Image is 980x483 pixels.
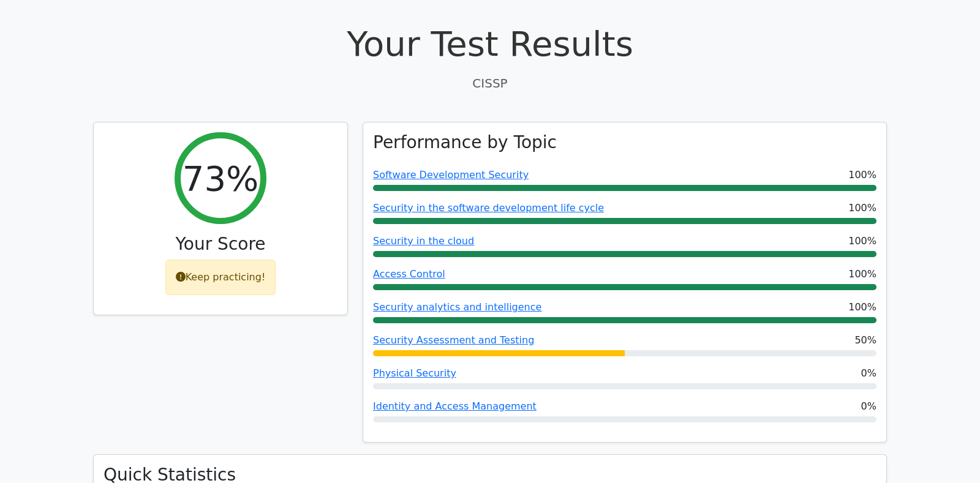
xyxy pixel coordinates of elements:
a: Identity and Access Management [373,400,537,412]
a: Access Control [373,268,445,280]
span: 50% [854,333,876,348]
a: Physical Security [373,367,456,379]
h3: Performance by Topic [373,132,557,153]
a: Security in the cloud [373,235,474,247]
h3: Your Score [104,234,337,255]
span: 100% [848,201,876,215]
a: Security in the software development life cycle [373,202,604,214]
span: 100% [848,168,876,182]
h1: Your Test Results [93,23,887,64]
a: Security Assessment and Testing [373,334,534,346]
h2: 73% [183,158,258,199]
span: 100% [848,234,876,249]
div: Keep practicing! [165,260,276,295]
span: 100% [848,300,876,315]
p: CISSP [93,74,887,92]
span: 0% [861,366,876,381]
span: 100% [848,267,876,282]
a: Security analytics and intelligence [373,301,541,313]
a: Software Development Security [373,169,529,181]
span: 0% [861,399,876,414]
